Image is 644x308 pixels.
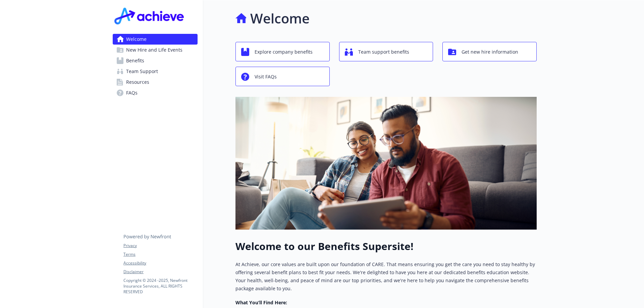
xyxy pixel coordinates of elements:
span: Resources [126,77,149,87]
strong: What You’ll Find Here: [235,299,287,306]
a: Privacy [123,243,197,249]
a: Resources [113,77,198,87]
a: Welcome [113,34,198,45]
span: Team support benefits [358,46,409,58]
span: FAQs [126,87,138,98]
p: At Achieve, our core values are built upon our foundation of CARE. That means ensuring you get th... [235,260,537,293]
a: Team Support [113,66,198,77]
a: Terms [123,251,197,257]
span: Team Support [126,66,158,77]
span: Benefits [126,55,144,66]
a: New Hire and Life Events [113,45,198,55]
span: New Hire and Life Events [126,45,182,55]
span: Welcome [126,34,147,45]
span: Visit FAQs [255,70,277,83]
a: Benefits [113,55,198,66]
img: overview page banner [235,97,537,230]
button: Team support benefits [339,42,433,61]
button: Get new hire information [442,42,537,61]
button: Visit FAQs [235,67,330,86]
a: FAQs [113,87,198,98]
a: Disclaimer [123,269,197,275]
span: Explore company benefits [255,46,313,58]
h1: Welcome [250,8,310,28]
button: Explore company benefits [235,42,330,61]
h1: Welcome to our Benefits Supersite! [235,240,537,252]
span: Get new hire information [462,46,518,58]
p: Copyright © 2024 - 2025 , Newfront Insurance Services, ALL RIGHTS RESERVED [123,278,197,295]
a: Accessibility [123,260,197,266]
